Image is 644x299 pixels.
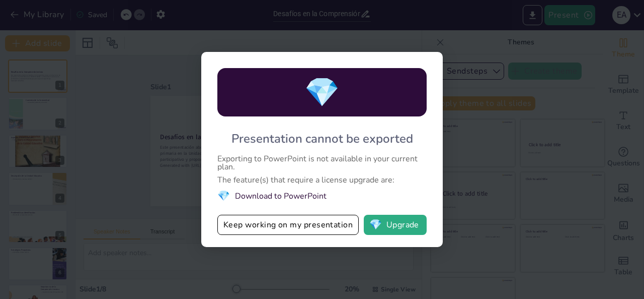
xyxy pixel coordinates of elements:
[217,176,427,184] div: The feature(s) that require a license upgrade are:
[231,131,413,147] div: Presentation cannot be exported
[364,215,427,235] button: diamondUpgrade
[217,189,230,203] span: diamond
[217,215,359,235] button: Keep working on my presentation
[369,220,382,230] span: diamond
[304,73,340,112] span: diamond
[217,155,427,171] div: Exporting to PowerPoint is not available in your current plan.
[217,189,427,203] li: Download to PowerPoint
